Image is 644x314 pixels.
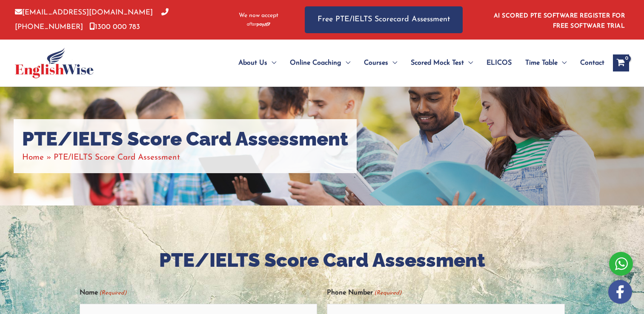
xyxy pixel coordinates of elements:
a: Scored Mock TestMenu Toggle [404,48,480,78]
h2: PTE/IELTS Score Card Assessment [80,248,565,273]
span: Menu Toggle [388,48,397,78]
span: Courses [364,48,388,78]
span: (Required) [98,286,126,300]
a: AI SCORED PTE SOFTWARE REGISTER FOR FREE SOFTWARE TRIAL [494,13,625,29]
label: Name [80,286,126,300]
span: Menu Toggle [558,48,567,78]
img: white-facebook.png [608,280,632,304]
span: Menu Toggle [464,48,473,78]
a: 1300 000 783 [89,23,140,31]
span: (Required) [374,286,402,300]
a: CoursesMenu Toggle [357,48,404,78]
a: [PHONE_NUMBER] [15,9,169,30]
img: Afterpay-Logo [247,22,270,27]
h1: PTE/IELTS Score Card Assessment [22,128,348,151]
label: Phone Number [327,286,401,300]
img: cropped-ew-logo [15,48,94,78]
nav: Site Navigation: Main Menu [218,48,604,78]
a: Time TableMenu Toggle [518,48,573,78]
span: We now accept [239,11,278,20]
aside: Header Widget 1 [489,6,629,34]
a: Contact [573,48,604,78]
span: Menu Toggle [341,48,350,78]
span: Online Coaching [290,48,341,78]
span: ELICOS [487,48,512,78]
span: About Us [238,48,267,78]
a: [EMAIL_ADDRESS][DOMAIN_NAME] [15,9,153,16]
span: Scored Mock Test [411,48,464,78]
a: Online CoachingMenu Toggle [283,48,357,78]
span: Time Table [525,48,558,78]
a: ELICOS [480,48,518,78]
span: Menu Toggle [267,48,276,78]
a: View Shopping Cart, empty [613,54,629,71]
a: Free PTE/IELTS Scorecard Assessment [305,6,463,33]
a: Home [22,154,44,162]
span: PTE/IELTS Score Card Assessment [54,154,180,162]
nav: Breadcrumbs [22,151,348,165]
a: About UsMenu Toggle [232,48,283,78]
span: Contact [580,48,604,78]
